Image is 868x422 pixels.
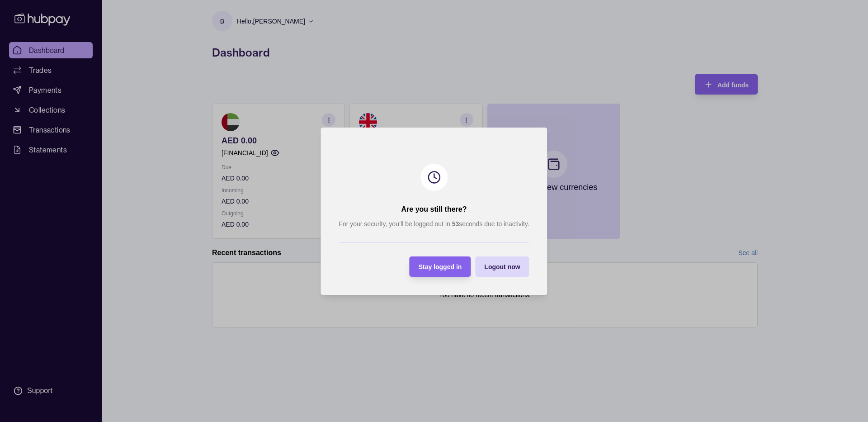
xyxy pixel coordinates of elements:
button: Stay logged in [410,256,471,277]
h2: Are you still there? [401,204,467,214]
button: Logout now [475,256,529,277]
p: For your security, you’ll be logged out in seconds due to inactivity. [339,219,529,229]
strong: 53 [452,220,459,228]
span: Stay logged in [419,263,462,270]
span: Logout now [484,263,520,270]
